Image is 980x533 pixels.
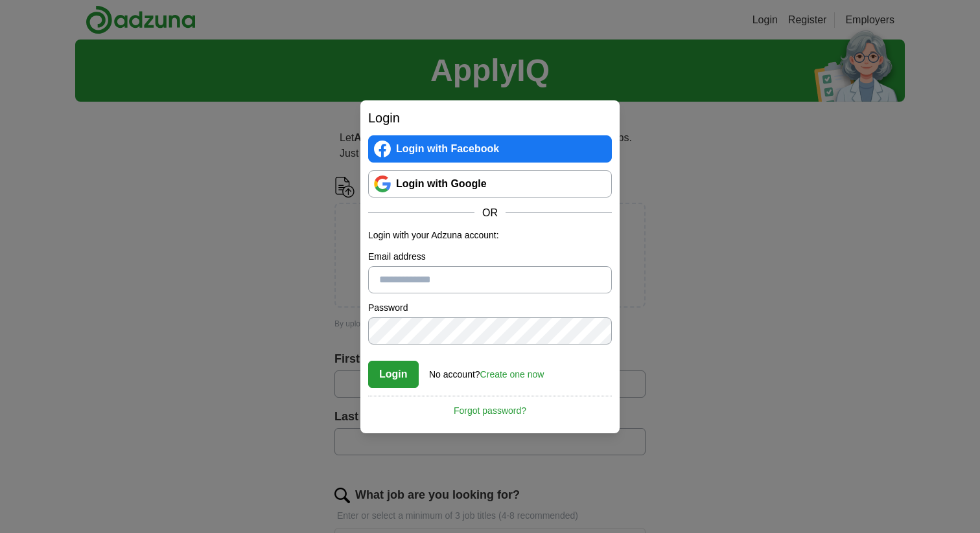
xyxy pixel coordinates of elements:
p: Login with your Adzuna account: [368,229,612,242]
button: Login [368,361,419,388]
h2: Login [368,108,612,128]
label: Email address [368,250,612,264]
a: Forgot password? [368,396,612,418]
span: OR [474,205,506,221]
label: Password [368,301,612,315]
div: No account? [429,360,544,381]
a: Login with Google [368,170,612,198]
a: Create one now [480,369,544,380]
a: Login with Facebook [368,135,612,163]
